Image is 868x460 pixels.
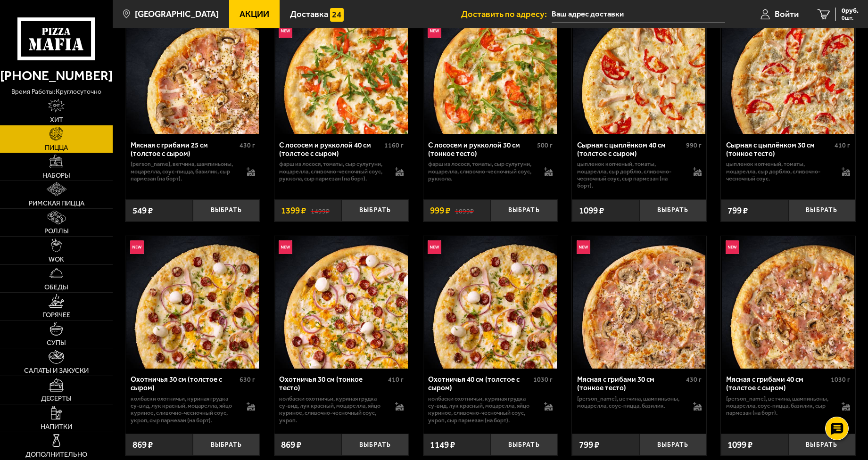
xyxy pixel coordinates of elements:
a: АкционныйНовинкаС лососем и рукколой 30 см (тонкое тесто) [423,1,558,134]
s: 1499 ₽ [311,206,330,215]
a: НовинкаСырная с цыплёнком 40 см (толстое с сыром) [572,1,706,134]
span: 549 ₽ [132,206,153,215]
span: [GEOGRAPHIC_DATA] [135,10,219,18]
span: 1399 ₽ [281,206,306,215]
button: Выбрать [788,434,855,456]
p: [PERSON_NAME], ветчина, шампиньоны, моцарелла, соус-пицца, базилик, сыр пармезан (на борт). [726,395,833,417]
button: Выбрать [490,434,557,456]
img: С лососем и рукколой 40 см (толстое с сыром) [275,1,408,134]
input: Ваш адрес доставки [552,6,725,23]
p: цыпленок копченый, томаты, моцарелла, сыр дорблю, сливочно-чесночный соус, сыр пармезан (на борт). [577,160,684,189]
p: [PERSON_NAME], ветчина, шампиньоны, моцарелла, соус-пицца, базилик, сыр пармезан (на борт). [131,160,238,182]
span: Обеды [44,284,68,291]
span: 799 ₽ [727,206,748,215]
span: Римская пицца [29,200,84,207]
a: НовинкаОхотничья 30 см (тонкое тесто) [274,236,409,369]
span: 500 г [537,141,553,149]
a: НовинкаМясная с грибами 30 см (тонкое тесто) [572,236,706,369]
img: Новинка [279,24,292,38]
p: фарш из лосося, томаты, сыр сулугуни, моцарелла, сливочно-чесночный соус, руккола. [428,160,535,182]
p: фарш из лосося, томаты, сыр сулугуни, моцарелла, сливочно-чесночный соус, руккола, сыр пармезан (... [279,160,386,182]
span: Дополнительно [25,451,87,458]
div: С лососем и рукколой 40 см (толстое с сыром) [279,141,382,158]
span: Войти [775,10,799,18]
span: 410 г [388,376,404,384]
span: Доставка [290,10,328,18]
div: Сырная с цыплёнком 30 см (тонкое тесто) [726,141,833,158]
span: Хит [50,116,63,123]
p: цыпленок копченый, томаты, моцарелла, сыр дорблю, сливочно-чесночный соус. [726,160,833,182]
span: Акции [240,10,269,18]
img: Мясная с грибами 30 см (тонкое тесто) [573,236,705,369]
span: 0 руб. [842,8,859,14]
img: Новинка [726,240,739,254]
span: Доставить по адресу: [461,10,552,18]
img: Новинка [279,240,292,254]
div: С лососем и рукколой 30 см (тонкое тесто) [428,141,535,158]
span: Горячее [42,312,70,319]
span: 869 ₽ [132,440,153,449]
div: Охотничья 40 см (толстое с сыром) [428,375,531,393]
a: АкционныйНовинкаС лососем и рукколой 40 см (толстое с сыром) [274,1,409,134]
div: Мясная с грибами 30 см (тонкое тесто) [577,375,684,393]
a: НовинкаОхотничья 30 см (толстое с сыром) [125,236,260,369]
img: Новинка [577,240,590,254]
span: Десерты [41,395,72,402]
span: 1099 ₽ [727,440,752,449]
span: Супы [47,339,66,346]
span: Наборы [42,172,70,179]
img: Новинка [130,240,144,254]
div: Мясная с грибами 40 см (толстое с сыром) [726,375,829,393]
span: 1099 ₽ [579,206,604,215]
span: 0 шт. [842,15,859,21]
span: WOK [49,256,64,263]
span: 410 г [835,141,850,149]
span: Напитки [41,423,72,430]
img: Сырная с цыплёнком 40 см (толстое с сыром) [573,1,705,134]
div: Сырная с цыплёнком 40 см (толстое с сыром) [577,141,684,158]
button: Выбрать [341,199,408,222]
span: 1160 г [384,141,404,149]
span: 799 ₽ [579,440,599,449]
span: Роллы [44,228,69,235]
span: Пицца [45,144,68,151]
img: Охотничья 30 см (тонкое тесто) [275,236,408,369]
img: Новинка [428,240,441,254]
div: Охотничья 30 см (тонкое тесто) [279,375,386,393]
p: колбаски охотничьи, куриная грудка су-вид, лук красный, моцарелла, яйцо куриное, сливочно-чесночн... [131,395,238,424]
button: Выбрать [193,434,260,456]
a: НовинкаСырная с цыплёнком 30 см (тонкое тесто) [721,1,855,134]
img: Охотничья 40 см (толстое с сыром) [424,236,557,369]
button: Выбрать [639,199,706,222]
span: 869 ₽ [281,440,301,449]
div: Охотничья 30 см (толстое с сыром) [131,375,237,393]
span: 1030 г [831,376,850,384]
span: 1030 г [533,376,553,384]
div: Мясная с грибами 25 см (толстое с сыром) [131,141,237,158]
button: Выбрать [639,434,706,456]
a: НовинкаМясная с грибами 40 см (толстое с сыром) [721,236,855,369]
span: 430 г [240,141,255,149]
img: 15daf4d41897b9f0e9f617042186c801.svg [330,8,344,22]
span: 430 г [686,376,702,384]
span: Салаты и закуски [24,367,89,374]
button: Выбрать [341,434,408,456]
s: 1099 ₽ [455,206,474,215]
button: Выбрать [788,199,855,222]
button: Выбрать [193,199,260,222]
span: 630 г [240,376,255,384]
span: 1149 ₽ [430,440,455,449]
span: 999 ₽ [430,206,450,215]
img: Охотничья 30 см (толстое с сыром) [126,236,259,369]
span: 990 г [686,141,702,149]
img: Новинка [428,24,441,38]
img: Сырная с цыплёнком 30 см (тонкое тесто) [722,1,854,134]
p: колбаски охотничьи, куриная грудка су-вид, лук красный, моцарелла, яйцо куриное, сливочно-чесночн... [428,395,535,424]
a: НовинкаОхотничья 40 см (толстое с сыром) [423,236,558,369]
button: Выбрать [490,199,557,222]
p: [PERSON_NAME], ветчина, шампиньоны, моцарелла, соус-пицца, базилик. [577,395,684,410]
img: Мясная с грибами 25 см (толстое с сыром) [126,1,259,134]
p: колбаски охотничьи, куриная грудка су-вид, лук красный, моцарелла, яйцо куриное, сливочно-чесночн... [279,395,386,424]
img: С лососем и рукколой 30 см (тонкое тесто) [424,1,557,134]
img: Мясная с грибами 40 см (толстое с сыром) [722,236,854,369]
